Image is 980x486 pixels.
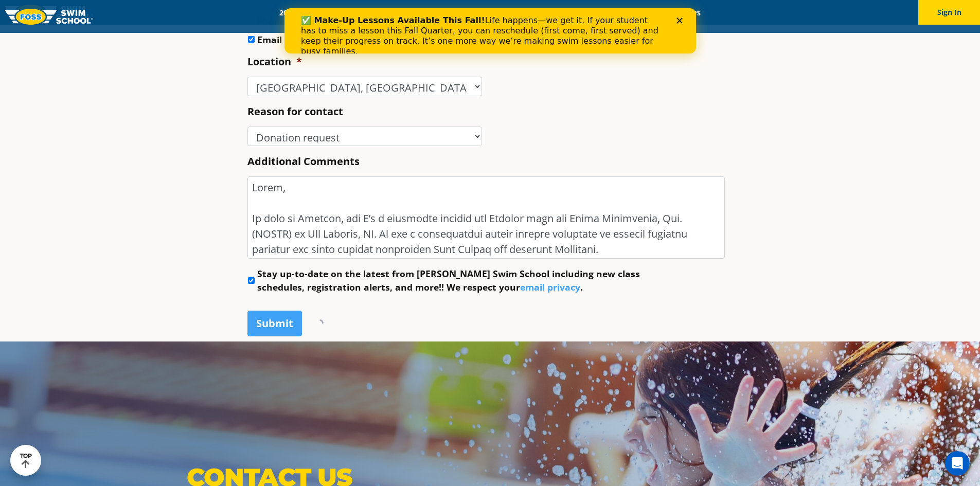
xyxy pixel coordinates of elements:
[247,155,360,168] label: Additional Comments
[335,8,378,17] a: Schools
[392,9,402,15] div: Close
[526,8,635,17] a: Swim Like [PERSON_NAME]
[20,453,32,469] div: TOP
[247,311,302,336] input: Submit
[667,8,709,17] a: Careers
[16,7,379,48] div: Life happens—we get it. If your student has to miss a lesson this Fall Quarter, you can reschedul...
[247,105,343,118] label: Reason for contact
[468,8,526,17] a: About FOSS
[5,9,93,25] img: FOSS Swim School Logo
[257,33,282,46] label: Email
[247,55,302,68] label: Location
[284,8,696,53] iframe: Intercom live chat banner
[378,8,468,17] a: Swim Path® Program
[634,8,667,17] a: Blog
[945,451,970,476] iframe: Intercom live chat
[271,8,335,17] a: 2025 Calendar
[16,7,201,17] b: ✅ Make-Up Lessons Available This Fall!
[257,267,670,294] label: Stay up-to-date on the latest from [PERSON_NAME] Swim School including new class schedules, regis...
[520,281,580,293] a: email privacy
